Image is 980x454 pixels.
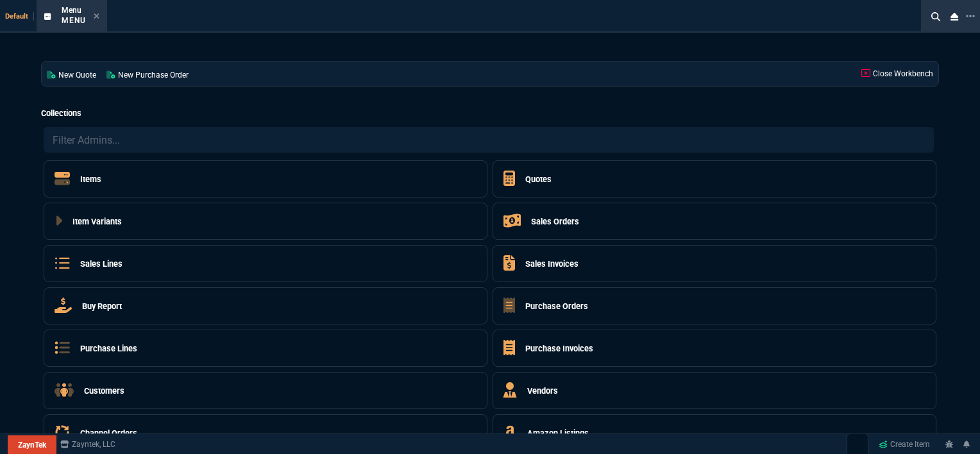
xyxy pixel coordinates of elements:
[62,6,81,15] span: Menu
[42,62,101,86] a: New Quote
[101,62,194,86] a: New Purchase Order
[44,127,934,153] input: Filter Admins...
[94,12,99,22] nx-icon: Close Tab
[945,9,963,24] nx-icon: Close Workbench
[525,300,588,312] h5: Purchase Orders
[62,15,86,26] p: Menu
[80,173,101,185] h5: Items
[874,435,935,454] a: Create Item
[531,215,579,228] h5: Sales Orders
[527,385,558,397] h5: Vendors
[926,9,945,24] nx-icon: Search
[84,385,124,397] h5: Customers
[80,342,137,355] h5: Purchase Lines
[41,107,939,119] h5: Collections
[527,427,589,439] h5: Amazon Listings
[856,62,938,86] a: Close Workbench
[525,342,593,355] h5: Purchase Invoices
[5,12,34,21] span: Default
[72,215,122,228] h5: Item Variants
[56,439,119,450] a: msbcCompanyName
[80,258,122,270] h5: Sales Lines
[966,10,975,22] nx-icon: Open New Tab
[82,300,122,312] h5: Buy Report
[80,427,137,439] h5: Channel Orders
[525,173,552,185] h5: Quotes
[525,258,579,270] h5: Sales Invoices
